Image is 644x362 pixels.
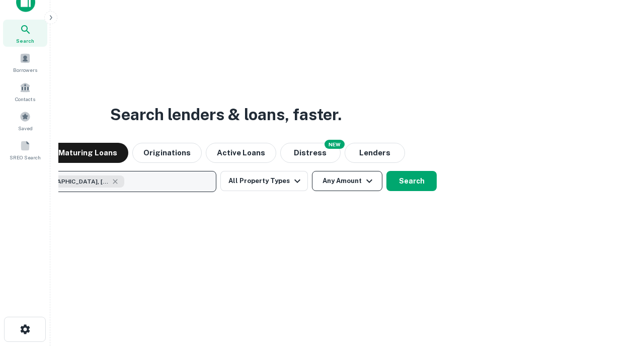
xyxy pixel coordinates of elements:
[13,66,37,74] span: Borrowers
[206,143,276,163] button: Active Loans
[47,143,128,163] button: Maturing Loans
[3,49,47,76] a: Borrowers
[3,20,47,47] a: Search
[325,140,345,149] div: NEW
[312,171,382,191] button: Any Amount
[10,153,41,161] span: SREO Search
[15,95,35,103] span: Contacts
[594,282,644,330] iframe: Chat Widget
[3,136,47,163] a: SREO Search
[15,171,216,192] button: [GEOGRAPHIC_DATA], [GEOGRAPHIC_DATA], [GEOGRAPHIC_DATA]
[280,143,341,163] button: Search distressed loans with lien and other non-mortgage details.
[3,107,47,134] a: Saved
[3,78,47,105] a: Contacts
[16,37,34,45] span: Search
[110,103,342,127] h3: Search lenders & loans, faster.
[386,171,437,191] button: Search
[132,143,202,163] button: Originations
[34,177,109,186] span: [GEOGRAPHIC_DATA], [GEOGRAPHIC_DATA], [GEOGRAPHIC_DATA]
[18,124,33,132] span: Saved
[220,171,308,191] button: All Property Types
[345,143,405,163] button: Lenders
